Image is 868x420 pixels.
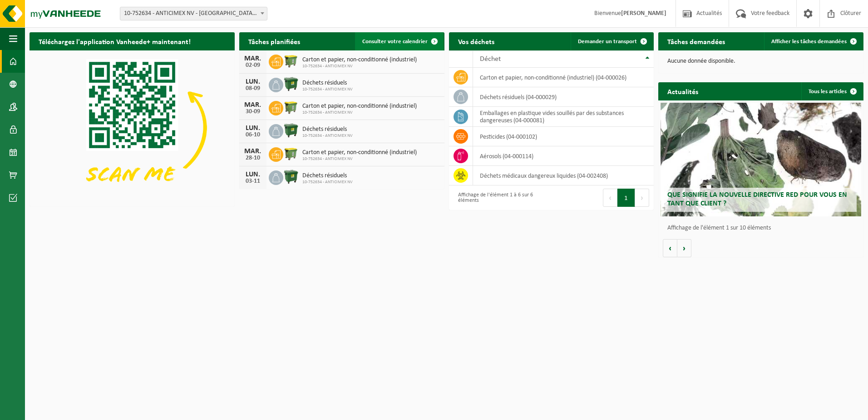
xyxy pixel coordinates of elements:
a: Tous les articles [801,82,863,100]
p: Affichage de l'élément 1 sur 10 éléments [667,225,859,231]
a: Demander un transport [571,32,653,50]
span: 10-752634 - ANTICIMEX NV [302,180,353,185]
span: 10-752634 - ANTICIMEX NV - SINT-PIETERS-LEEUW [120,7,267,20]
span: Carton et papier, non-conditionné (industriel) [302,149,417,156]
span: Déchets résiduels [302,172,353,180]
div: Affichage de l'élément 1 à 6 sur 6 éléments [454,188,547,208]
h2: Vos déchets [449,32,503,50]
td: aérosols (04-000114) [473,146,654,166]
img: WB-1100-HPE-GN-01 [283,123,299,138]
button: Next [635,189,649,207]
span: 10-752634 - ANTICIMEX NV [302,87,353,92]
img: WB-1100-HPE-GN-50 [283,146,299,161]
h2: Téléchargez l'application Vanheede+ maintenant! [30,32,200,50]
strong: [PERSON_NAME] [621,10,666,17]
td: emballages en plastique vides souillés par des substances dangereuses (04-000081) [473,107,654,127]
button: Vorige [663,239,677,257]
a: Consulter votre calendrier [355,32,444,50]
span: Carton et papier, non-conditionné (industriel) [302,103,417,110]
button: 1 [617,189,635,207]
span: 10-752634 - ANTICIMEX NV [302,110,417,115]
div: LUN. [244,78,262,85]
img: WB-1100-HPE-GN-50 [283,100,299,115]
span: Que signifie la nouvelle directive RED pour vous en tant que client ? [667,191,847,207]
div: LUN. [244,171,262,178]
h2: Tâches planifiées [239,32,309,50]
div: LUN. [244,125,262,132]
div: 08-09 [244,85,262,92]
td: Déchets médicaux dangereux liquides (04-002408) [473,166,654,185]
div: 06-10 [244,132,262,138]
button: Volgende [677,239,691,257]
div: MAR. [244,148,262,155]
span: Afficher les tâches demandées [771,39,847,45]
span: Consulter votre calendrier [362,39,428,45]
img: Download de VHEPlus App [30,50,235,205]
img: WB-1100-HPE-GN-50 [283,53,299,69]
img: WB-1100-HPE-GN-01 [283,76,299,92]
span: Déchets résiduels [302,80,353,87]
td: déchets résiduels (04-000029) [473,87,654,107]
td: carton et papier, non-conditionné (industriel) (04-000026) [473,68,654,87]
div: MAR. [244,101,262,109]
span: 10-752634 - ANTICIMEX NV - SINT-PIETERS-LEEUW [120,7,267,20]
span: 10-752634 - ANTICIMEX NV [302,64,417,69]
div: 02-09 [244,62,262,69]
div: 28-10 [244,155,262,161]
div: 30-09 [244,109,262,115]
span: Déchet [480,55,501,63]
h2: Tâches demandées [658,32,734,50]
span: 10-752634 - ANTICIMEX NV [302,133,353,139]
button: Previous [603,189,617,207]
span: Demander un transport [578,39,637,45]
a: Afficher les tâches demandées [764,32,863,50]
h2: Actualités [658,82,707,100]
span: 10-752634 - ANTICIMEX NV [302,156,417,162]
p: Aucune donnée disponible. [667,58,854,65]
div: MAR. [244,55,262,62]
img: WB-1100-HPE-GN-01 [283,169,299,185]
span: Carton et papier, non-conditionné (industriel) [302,56,417,64]
span: Déchets résiduels [302,126,353,133]
td: pesticides (04-000102) [473,127,654,146]
div: 03-11 [244,178,262,185]
a: Que signifie la nouvelle directive RED pour vous en tant que client ? [661,103,862,216]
